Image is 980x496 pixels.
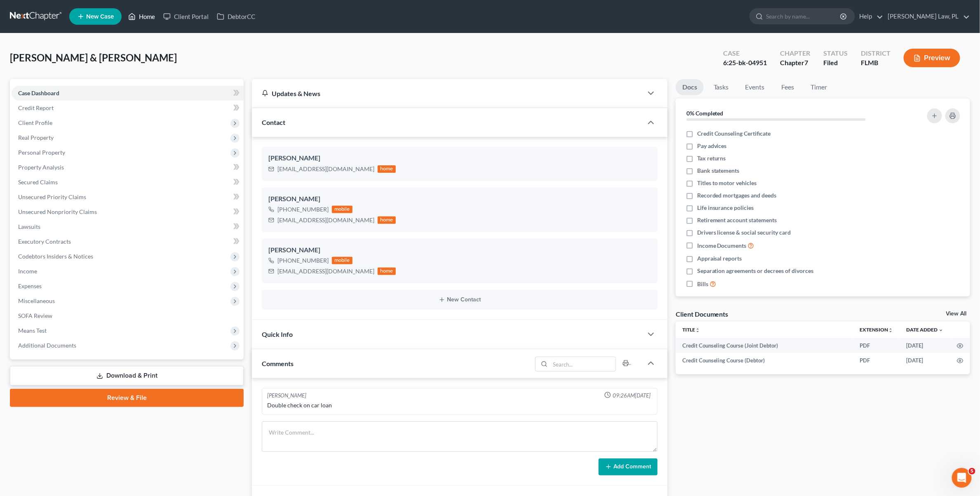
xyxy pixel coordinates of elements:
[12,234,244,249] a: Executory Contracts
[18,238,71,245] span: Executory Contracts
[697,167,740,175] span: Bank statements
[18,89,59,96] span: Case Dashboard
[861,49,891,58] div: District
[861,58,891,68] div: FLMB
[853,353,900,368] td: PDF
[277,267,374,275] div: [EMAIL_ADDRESS][DOMAIN_NAME]
[12,175,244,190] a: Secured Claims
[697,216,777,224] span: Retirement account statements
[676,338,853,353] td: Credit Counseling Course (Joint Debtor)
[550,357,616,371] input: Search...
[697,267,814,275] span: Separation agreements or decrees of divorces
[766,9,841,24] input: Search by name...
[697,191,777,200] span: Recorded mortgages and deeds
[10,389,244,407] a: Review & File
[686,110,724,117] strong: 0% Completed
[18,179,58,186] span: Secured Claims
[268,153,651,163] div: [PERSON_NAME]
[823,58,848,68] div: Filed
[855,9,883,24] a: Help
[907,327,944,333] a: Date Added expand_more
[12,219,244,234] a: Lawsuits
[723,58,767,68] div: 6:25-bk-04951
[18,327,47,334] span: Means Test
[262,89,633,98] div: Updates & News
[18,342,76,349] span: Additional Documents
[12,205,244,219] a: Unsecured Nonpriority Claims
[18,282,42,289] span: Expenses
[904,49,960,67] button: Preview
[18,268,37,275] span: Income
[900,353,950,368] td: [DATE]
[900,338,950,353] td: [DATE]
[332,257,353,264] div: mobile
[888,328,893,333] i: unfold_more
[262,360,294,367] span: Comments
[697,154,726,162] span: Tax returns
[18,253,93,260] span: Codebtors Insiders & Notices
[124,9,159,24] a: Home
[18,193,86,200] span: Unsecured Priority Claims
[10,52,177,63] span: [PERSON_NAME] & [PERSON_NAME]
[18,134,54,141] span: Real Property
[12,308,244,323] a: SOFA Review
[697,242,747,250] span: Income Documents
[267,401,652,409] div: Double check on car loan
[780,58,810,68] div: Chapter
[277,256,329,265] div: [PHONE_NUMBER]
[946,311,967,317] a: View All
[695,328,700,333] i: unfold_more
[723,49,767,58] div: Case
[697,129,771,138] span: Credit Counseling Certificate
[10,366,244,386] a: Download & Print
[213,9,259,24] a: DebtorCC
[268,296,651,303] button: New Contact
[853,338,900,353] td: PDF
[262,330,293,338] span: Quick Info
[159,9,213,24] a: Client Portal
[613,392,651,400] span: 09:26AM[DATE]
[12,190,244,205] a: Unsecured Priority Claims
[739,79,771,95] a: Events
[682,327,700,333] a: Titleunfold_more
[18,312,52,319] span: SOFA Review
[804,59,808,66] span: 7
[12,101,244,115] a: Credit Report
[18,149,65,156] span: Personal Property
[697,179,757,187] span: Titles to motor vehicles
[939,328,944,333] i: expand_more
[12,86,244,101] a: Case Dashboard
[267,392,306,400] div: [PERSON_NAME]
[676,79,704,95] a: Docs
[860,327,893,333] a: Extensionunfold_more
[969,468,975,475] span: 5
[268,245,651,255] div: [PERSON_NAME]
[676,353,853,368] td: Credit Counseling Course (Debtor)
[823,49,848,58] div: Status
[884,9,970,24] a: [PERSON_NAME] Law, PL
[18,223,40,230] span: Lawsuits
[378,216,396,224] div: home
[707,79,736,95] a: Tasks
[277,205,329,214] div: [PHONE_NUMBER]
[86,14,114,20] span: New Case
[780,49,810,58] div: Chapter
[18,208,97,215] span: Unsecured Nonpriority Claims
[18,119,52,126] span: Client Profile
[775,79,801,95] a: Fees
[18,297,55,304] span: Miscellaneous
[697,280,708,288] span: Bills
[676,310,729,318] div: Client Documents
[804,79,834,95] a: Timer
[262,118,285,126] span: Contact
[268,194,651,204] div: [PERSON_NAME]
[697,204,754,212] span: Life insurance policies
[599,458,658,476] button: Add Comment
[18,164,64,171] span: Property Analysis
[18,104,54,111] span: Credit Report
[697,254,742,263] span: Appraisal reports
[697,142,727,150] span: Pay advices
[378,268,396,275] div: home
[12,160,244,175] a: Property Analysis
[277,216,374,224] div: [EMAIL_ADDRESS][DOMAIN_NAME]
